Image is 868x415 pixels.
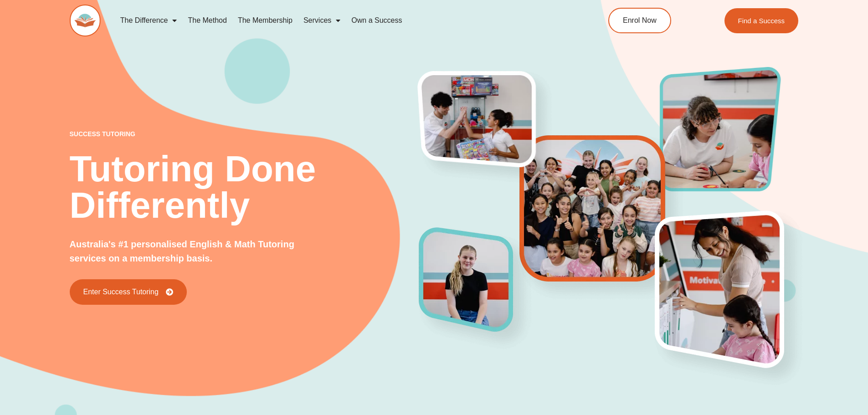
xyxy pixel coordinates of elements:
span: Enrol Now [623,17,657,24]
a: Find a Success [724,8,799,33]
a: Services [298,10,346,31]
nav: Menu [115,10,567,31]
a: Enrol Now [608,8,671,33]
a: Own a Success [346,10,407,31]
a: The Difference [115,10,183,31]
span: Enter Success Tutoring [83,288,159,296]
a: The Membership [232,10,298,31]
p: Australia's #1 personalised English & Math Tutoring services on a membership basis. [70,237,325,266]
p: success tutoring [70,131,420,137]
a: The Method [182,10,232,31]
span: Find a Success [738,17,785,24]
a: Enter Success Tutoring [70,279,187,305]
h2: Tutoring Done Differently [70,151,420,224]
